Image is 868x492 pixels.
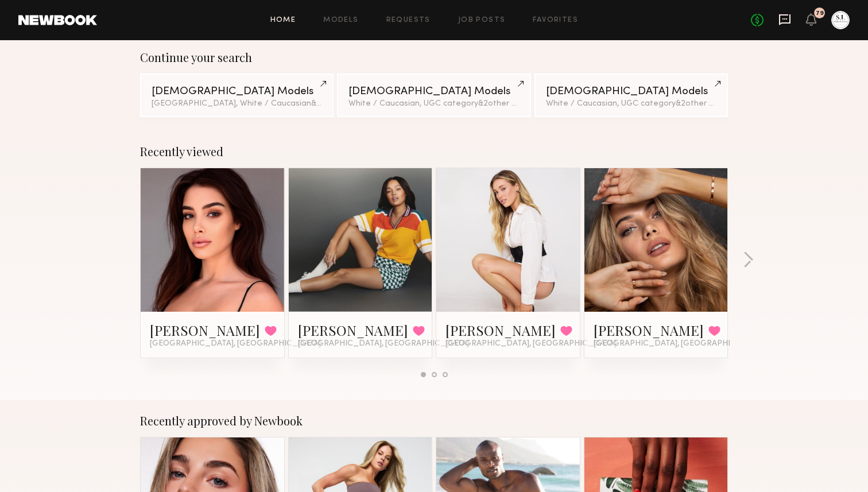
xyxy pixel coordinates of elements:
a: Favorites [533,17,578,24]
div: [GEOGRAPHIC_DATA], White / Caucasian [152,100,322,108]
div: White / Caucasian, UGC category [348,100,519,108]
div: Continue your search [140,51,728,64]
a: [PERSON_NAME] [594,321,704,339]
div: [DEMOGRAPHIC_DATA] Models [348,86,519,97]
a: Models [323,17,358,24]
span: [GEOGRAPHIC_DATA], [GEOGRAPHIC_DATA] [594,339,765,348]
a: [DEMOGRAPHIC_DATA] ModelsWhite / Caucasian, UGC category&2other filters [534,73,728,117]
span: & 2 other filter s [478,100,533,107]
div: White / Caucasian, UGC category [546,100,716,108]
span: [GEOGRAPHIC_DATA], [GEOGRAPHIC_DATA] [150,339,321,348]
span: [GEOGRAPHIC_DATA], [GEOGRAPHIC_DATA] [445,339,617,348]
span: & 2 other filter s [676,100,731,107]
div: 79 [816,10,824,17]
a: Requests [386,17,431,24]
div: [DEMOGRAPHIC_DATA] Models [152,86,322,97]
div: [DEMOGRAPHIC_DATA] Models [546,86,716,97]
div: Recently viewed [140,145,728,158]
span: [GEOGRAPHIC_DATA], [GEOGRAPHIC_DATA] [298,339,469,348]
a: [PERSON_NAME] [150,321,260,339]
a: [PERSON_NAME] [298,321,408,339]
span: & 4 other filter s [311,100,367,107]
div: Recently approved by Newbook [140,414,728,428]
a: [PERSON_NAME] [445,321,556,339]
a: [DEMOGRAPHIC_DATA] ModelsWhite / Caucasian, UGC category&2other filters [337,73,530,117]
a: Home [270,17,296,24]
a: Job Posts [458,17,506,24]
a: [DEMOGRAPHIC_DATA] Models[GEOGRAPHIC_DATA], White / Caucasian&4other filters [140,73,334,117]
